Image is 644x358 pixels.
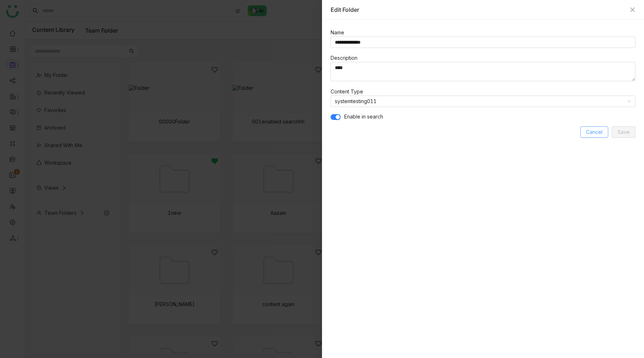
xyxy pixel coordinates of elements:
div: Edit Folder [331,6,626,14]
span: Cancel [586,128,602,136]
label: Content Type [331,88,367,96]
button: Close [630,7,635,13]
nz-select-item: systemtesting011 [335,96,631,107]
button: Cancel [580,126,608,138]
label: Description [331,54,361,62]
label: Name [331,29,348,37]
span: Enable in search [344,113,383,121]
button: Save [612,126,635,138]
